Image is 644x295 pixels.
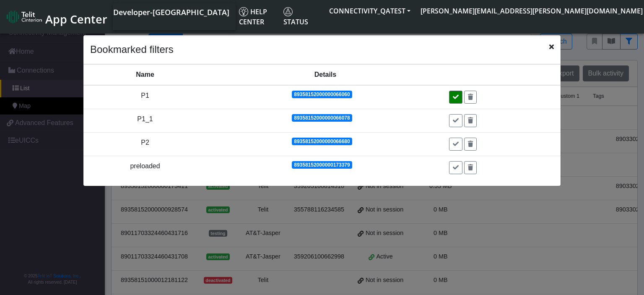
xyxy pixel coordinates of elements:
span: Help center [239,7,267,26]
img: logo-telit-cinterion-gw-new.png [7,10,42,23]
span: App Center [45,11,107,27]
a: Your current platform instance [113,3,229,20]
span: 89358152000000066060 [294,91,350,97]
span: Name [136,71,154,78]
span: 89358152000000173379 [294,162,350,168]
span: Close [549,42,554,52]
h4: Bookmarked filters [90,42,174,57]
td: P2 [83,133,207,156]
span: Details [314,71,336,78]
button: CONNECTIVITY_QATEST [324,3,415,18]
td: preloaded [83,156,207,180]
span: 89358152000000066078 [294,115,350,121]
span: Status [283,7,308,26]
span: Developer-[GEOGRAPHIC_DATA] [113,7,229,17]
span: 89358152000000066680 [294,138,350,144]
td: P1_1 [83,109,207,133]
td: P1 [83,85,207,109]
img: knowledge.svg [239,7,248,16]
img: status.svg [283,7,293,16]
